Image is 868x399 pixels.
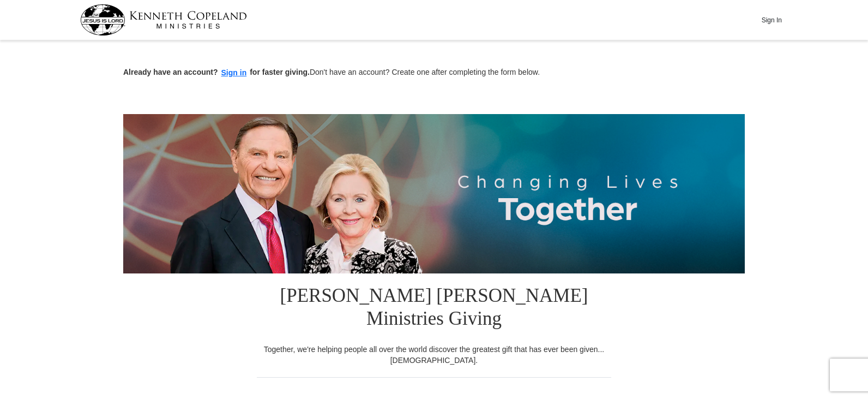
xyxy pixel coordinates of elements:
strong: Already have an account? for faster giving. [123,68,310,76]
button: Sign In [755,11,788,28]
div: Together, we're helping people all over the world discover the greatest gift that has ever been g... [257,344,611,366]
p: Don't have an account? Create one after completing the form below. [123,67,745,79]
button: Sign in [218,67,250,79]
img: kcm-header-logo.svg [80,4,247,35]
h1: [PERSON_NAME] [PERSON_NAME] Ministries Giving [257,273,611,344]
